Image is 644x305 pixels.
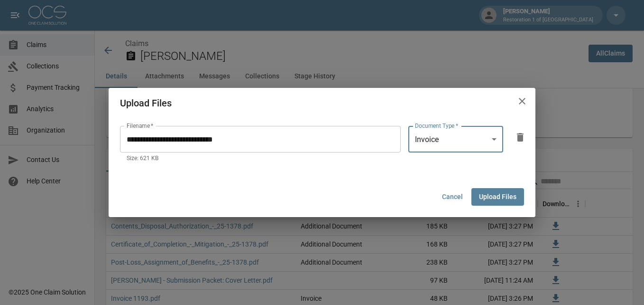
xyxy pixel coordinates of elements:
div: Invoice [408,126,503,152]
label: Document Type [415,122,458,130]
h2: Upload Files [109,88,535,118]
label: Filename [127,122,153,130]
button: close [513,92,532,111]
p: Size: 621 KB [127,154,394,163]
button: Upload Files [471,188,524,206]
button: Cancel [437,188,468,206]
button: delete [511,128,530,147]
